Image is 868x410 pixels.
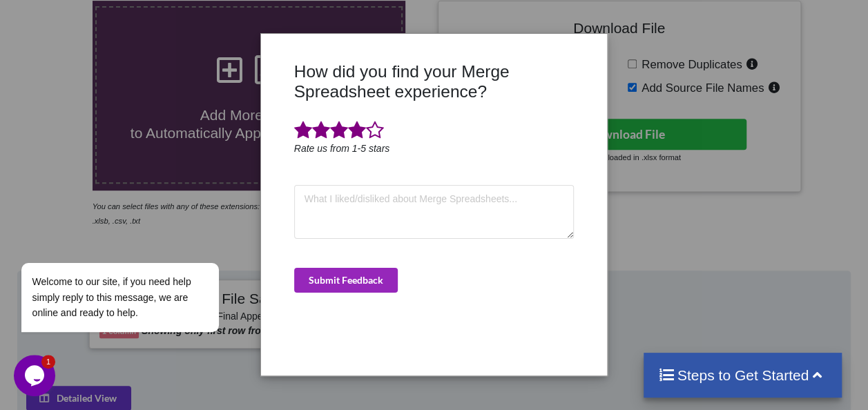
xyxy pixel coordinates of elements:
[657,367,828,384] h4: Steps to Get Started
[14,138,262,348] iframe: chat widget
[14,355,58,396] iframe: chat widget
[294,61,575,102] h3: How did you find your Merge Spreadsheet experience?
[294,143,390,154] i: Rate us from 1-5 stars
[19,138,177,180] span: Welcome to our site, if you need help simply reply to this message, we are online and ready to help.
[294,268,398,293] button: Submit Feedback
